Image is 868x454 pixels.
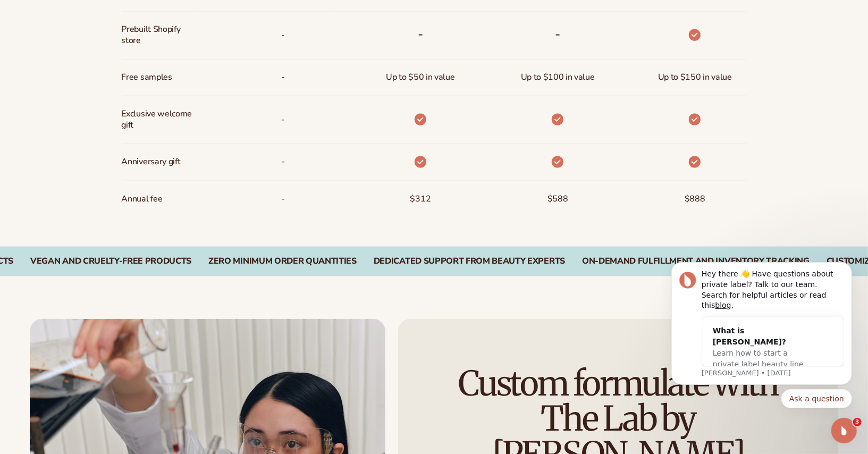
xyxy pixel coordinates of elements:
iframe: Intercom notifications message [655,260,868,449]
span: - [281,189,285,209]
span: Exclusive welcome gift [122,104,192,135]
span: Annual fee [122,189,163,209]
span: Up to $50 in value [386,68,454,87]
span: Anniversary gift [122,152,181,172]
span: - [281,152,285,172]
div: Zero Minimum Order QuantitieS [208,256,357,266]
span: Up to $150 in value [658,68,732,87]
span: Prebuilt Shopify store [122,20,192,51]
iframe: Intercom live chat [831,418,857,443]
b: - [418,26,423,43]
span: $888 [685,189,705,209]
b: - [555,26,560,43]
span: - [281,68,285,87]
span: Up to $100 in value [521,68,595,87]
div: On-Demand Fulfillment and Inventory Tracking [582,256,810,266]
div: Vegan and Cruelty-Free Products [30,256,191,266]
div: Dedicated Support From Beauty Experts [374,256,565,266]
span: $312 [410,189,431,209]
span: 3 [853,418,862,426]
span: - [281,110,285,130]
span: Free samples [122,68,172,87]
span: - [281,26,285,45]
span: $588 [547,189,568,209]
